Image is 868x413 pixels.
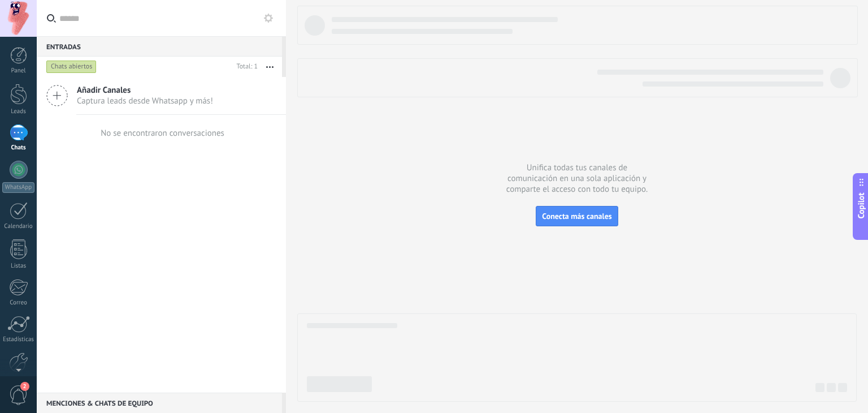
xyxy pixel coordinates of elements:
button: Conecta más canales [536,206,618,226]
span: Captura leads desde Whatsapp y más! [77,96,213,106]
div: Menciones & Chats de equipo [37,393,282,413]
div: Chats [2,144,35,152]
div: Listas [2,263,35,270]
div: Chats abiertos [46,60,97,74]
span: Añadir Canales [77,85,213,96]
div: WhatsApp [2,182,34,193]
div: Correo [2,299,35,307]
div: Entradas [37,36,282,57]
div: Total: 1 [232,61,258,72]
div: Estadísticas [2,336,35,343]
span: 2 [20,382,29,391]
span: Copilot [856,193,867,219]
button: Más [258,57,282,77]
div: Leads [2,108,35,115]
div: Panel [2,67,35,75]
div: Calendario [2,223,35,230]
div: No se encontraron conversaciones [101,128,224,139]
span: Conecta más canales [542,211,611,221]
